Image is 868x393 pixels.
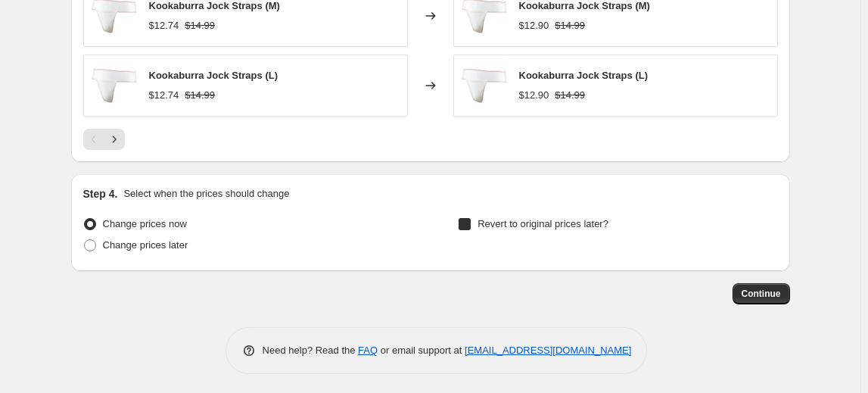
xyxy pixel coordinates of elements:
h2: Step 4. [83,186,118,201]
nav: Pagination [83,129,125,150]
span: $14.99 [185,89,215,101]
span: $12.90 [519,89,549,101]
span: $12.90 [519,20,549,31]
span: Kookaburra Jock Straps (L) [149,70,278,81]
a: [EMAIL_ADDRESS][DOMAIN_NAME] [465,345,631,356]
span: $14.99 [555,89,585,101]
span: $14.99 [555,20,585,31]
span: Change prices now [103,218,187,229]
span: Change prices later [103,239,188,251]
button: Continue [733,283,790,304]
span: $12.74 [149,89,179,101]
img: gca705-cricket-jock-strap__20267.1588881763.600.600_80x.png [462,63,507,108]
span: $12.74 [149,20,179,31]
span: $14.99 [185,20,215,31]
p: Select when the prices should change [123,186,289,201]
span: Need help? Read the [263,345,359,356]
span: Kookaburra Jock Straps (L) [519,70,649,81]
span: Continue [742,288,781,300]
a: FAQ [358,345,378,356]
span: or email support at [378,345,465,356]
button: Next [104,129,125,150]
span: Revert to original prices later? [478,218,608,229]
img: gca705-cricket-jock-strap__20267.1588881763.600.600_80x.png [92,63,137,108]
